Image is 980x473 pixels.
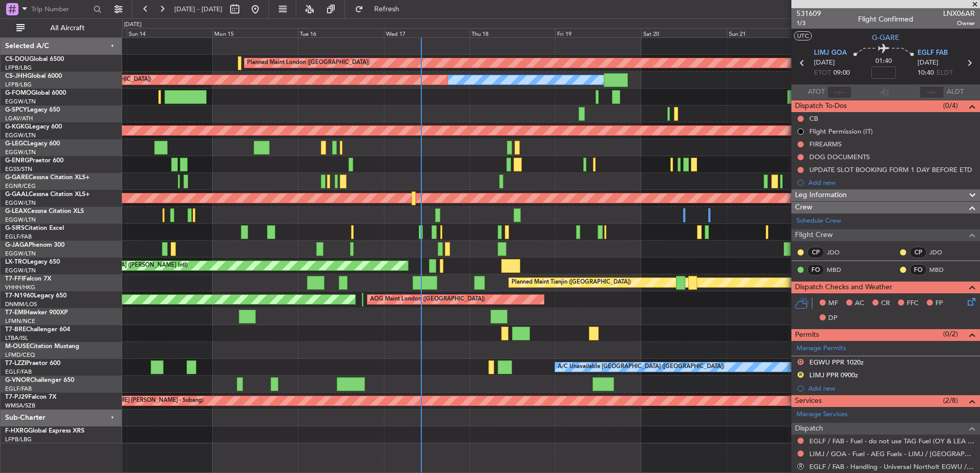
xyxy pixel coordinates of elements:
[5,191,29,198] span: G-GAAL
[5,98,36,105] a: EGGW/LTN
[384,28,469,37] div: Wed 17
[5,107,60,113] a: G-SPCYLegacy 650
[943,329,958,339] span: (0/2)
[798,359,804,365] button: D
[814,48,847,58] span: LIMJ GOA
[827,86,852,98] input: --:--
[5,385,32,393] a: EGLF/FAB
[808,384,975,393] div: Add new
[5,276,51,282] a: T7-FFIFalcon 7X
[795,100,847,112] span: Dispatch To-Dos
[795,229,833,241] span: Flight Crew
[5,216,36,224] a: EGGW/LTN
[5,165,32,173] a: EGSS/STN
[917,68,934,78] span: 10:40
[5,90,66,96] a: G-FOMOGlobal 6000
[858,14,913,25] div: Flight Confirmed
[807,264,824,275] div: FO
[5,293,67,299] a: T7-N1960Legacy 650
[370,292,485,307] div: AOG Maint London ([GEOGRAPHIC_DATA])
[5,428,85,434] a: F-HXRGGlobal Express XRS
[31,2,90,17] input: Trip Number
[5,242,65,248] a: G-JAGAPhenom 300
[5,284,35,291] a: VHHH/HKG
[5,300,37,308] a: DNMM/LOS
[907,298,918,309] span: FFC
[5,351,35,359] a: LFMD/CEQ
[5,343,30,350] span: M-OUSE
[5,377,74,383] a: G-VNORChallenger 650
[5,56,64,62] a: CS-DOUGlobal 6500
[350,1,412,17] button: Refresh
[809,371,858,379] div: LIMJ PPR 0900z
[797,8,821,19] span: 531609
[5,267,36,274] a: EGGW/LTN
[5,276,23,282] span: T7-FFI
[5,175,29,181] span: G-GARE
[11,20,111,36] button: All Aircraft
[5,259,27,265] span: LX-TRO
[795,395,822,407] span: Services
[809,153,870,161] div: DOG DOCUMENTS
[5,115,33,122] a: LGAV/ATH
[5,124,29,130] span: G-KGKG
[808,87,825,97] span: ATOT
[943,100,958,111] span: (0/4)
[814,58,835,68] span: [DATE]
[469,28,555,37] div: Thu 18
[5,327,26,333] span: T7-BRE
[5,250,36,257] a: EGGW/LTN
[5,141,27,147] span: G-LEGC
[855,298,864,309] span: AC
[5,334,28,342] a: LTBA/ISL
[809,114,818,123] div: CB
[797,216,841,226] a: Schedule Crew
[798,372,804,378] button: R
[910,247,927,258] div: CP
[27,25,108,32] span: All Aircraft
[809,140,842,148] div: FIREARMS
[910,264,927,275] div: FO
[795,329,819,341] span: Permits
[5,73,62,79] a: CS-JHHGlobal 6000
[5,293,34,299] span: T7-N1960
[247,55,370,71] div: Planned Maint London ([GEOGRAPHIC_DATA])
[5,368,32,376] a: EGLF/FAB
[5,360,60,367] a: T7-LZZIPraetor 600
[798,463,804,469] button: R
[5,124,62,130] a: G-KGKGLegacy 600
[947,87,964,97] span: ALDT
[795,202,812,213] span: Crew
[727,28,812,37] div: Sun 21
[365,6,409,13] span: Refresh
[795,282,892,293] span: Dispatch Checks and Weather
[807,247,824,258] div: CP
[558,359,724,375] div: A/C Unavailable [GEOGRAPHIC_DATA] ([GEOGRAPHIC_DATA])
[808,178,975,187] div: Add new
[797,343,846,354] a: Manage Permits
[917,58,938,68] span: [DATE]
[809,462,975,471] a: EGLF / FAB - Handling - Universal Northolt EGWU / NHT
[809,437,975,445] a: EGLF / FAB - Fuel - do not use TAG Fuel (OY & LEA only) EGLF / FAB
[127,28,212,37] div: Sun 14
[5,225,64,231] a: G-SIRSCitation Excel
[943,8,975,19] span: LNX06AR
[124,20,141,29] div: [DATE]
[5,73,27,79] span: CS-JHH
[872,32,900,43] span: G-GARE
[809,358,864,367] div: EGWU PPR 1020z
[929,248,952,257] a: JDO
[5,310,68,316] a: T7-EMIHawker 900XP
[875,56,892,67] span: 01:40
[5,360,26,367] span: T7-LZZI
[5,64,32,72] a: LFPB/LBG
[827,248,850,257] a: JDO
[512,275,631,290] div: Planned Maint Tianjin ([GEOGRAPHIC_DATA])
[795,423,823,435] span: Dispatch
[5,158,64,164] a: G-ENRGPraetor 600
[929,265,952,274] a: MBD
[809,449,975,458] a: LIMJ / GOA - Fuel - AEG Fuels - LIMJ / [GEOGRAPHIC_DATA]
[5,259,60,265] a: LX-TROLegacy 650
[917,48,948,58] span: EGLF FAB
[5,327,70,333] a: T7-BREChallenger 604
